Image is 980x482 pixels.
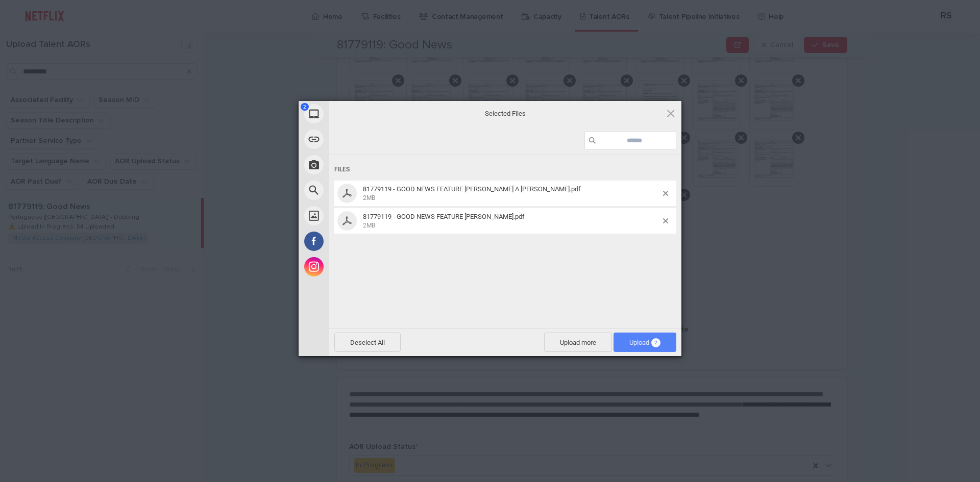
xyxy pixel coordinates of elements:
[360,185,663,202] span: 81779119 - GOOD NEWS FEATURE ANDERSON A COUTINHO.pdf
[363,185,581,193] span: 81779119 - GOOD NEWS FEATURE [PERSON_NAME] A [PERSON_NAME].pdf
[360,213,663,230] span: 81779119 - GOOD NEWS FEATURE FLAVIO DA CUNHA.pdf
[629,339,660,346] span: Upload
[614,333,676,352] span: Upload
[299,152,421,177] div: Take Photo
[363,213,525,220] span: 81779119 - GOOD NEWS FEATURE [PERSON_NAME].pdf
[299,177,421,203] div: Web Search
[299,229,421,254] div: Facebook
[403,109,607,118] span: Selected Files
[665,108,676,119] span: Click here or hit ESC to close picker
[334,333,401,352] span: Deselect All
[299,126,421,152] div: Link (URL)
[334,160,676,179] div: Files
[363,194,375,201] span: 2MB
[299,254,421,280] div: Instagram
[301,103,309,111] span: 2
[544,333,612,352] span: Upload more
[363,222,375,229] span: 2MB
[299,101,421,126] div: My Device
[299,203,421,229] div: Unsplash
[651,338,660,347] span: 2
